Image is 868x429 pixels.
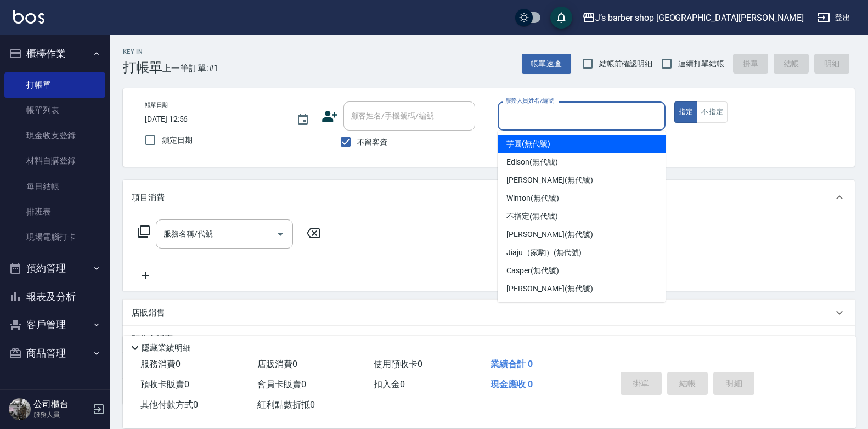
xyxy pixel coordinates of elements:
[374,379,405,390] span: 扣入金 0
[4,254,105,283] button: 預約管理
[132,307,165,319] p: 店販銷售
[13,10,44,24] img: Logo
[506,229,593,240] span: [PERSON_NAME] (無代號)
[674,101,698,123] button: 指定
[4,174,105,199] a: 每日結帳
[257,399,315,410] span: 紅利點數折抵 0
[522,54,571,74] button: 帳單速查
[257,379,306,390] span: 會員卡販賣 0
[505,97,554,105] label: 服務人員姓名/編號
[145,101,168,109] label: 帳單日期
[4,98,105,123] a: 帳單列表
[678,58,724,70] span: 連續打單結帳
[374,359,422,369] span: 使用預收卡 0
[4,339,105,368] button: 商品管理
[506,265,559,276] span: Casper (無代號)
[123,326,855,352] div: 預收卡販賣
[506,283,593,295] span: [PERSON_NAME] (無代號)
[4,311,105,339] button: 客戶管理
[132,334,173,345] p: 預收卡販賣
[4,199,105,224] a: 排班表
[257,359,297,369] span: 店販消費 0
[33,410,89,420] p: 服務人員
[140,399,198,410] span: 其他付款方式 0
[4,224,105,250] a: 現場電腦打卡
[123,180,855,215] div: 項目消費
[162,134,193,146] span: 鎖定日期
[550,7,572,29] button: save
[290,106,316,133] button: Choose date, selected date is 2025-09-13
[506,156,557,168] span: Edison (無代號)
[140,379,189,390] span: 預收卡販賣 0
[4,283,105,311] button: 報表及分析
[506,301,552,313] span: Peko (無代號)
[506,174,593,186] span: [PERSON_NAME] (無代號)
[4,72,105,98] a: 打帳單
[145,110,285,128] input: YYYY/MM/DD hh:mm
[491,379,533,390] span: 現金應收 0
[142,342,191,354] p: 隱藏業績明細
[33,399,89,410] h5: 公司櫃台
[578,7,808,29] button: J’s barber shop [GEOGRAPHIC_DATA][PERSON_NAME]
[123,48,162,55] h2: Key In
[357,137,388,148] span: 不留客資
[697,101,728,123] button: 不指定
[506,247,582,258] span: Jiaju（家駒） (無代號)
[132,192,165,204] p: 項目消費
[506,138,550,150] span: 芋圓 (無代號)
[123,60,162,75] h3: 打帳單
[140,359,181,369] span: 服務消費 0
[4,39,105,68] button: 櫃檯作業
[506,193,559,204] span: Winton (無代號)
[123,300,855,326] div: 店販銷售
[506,211,558,222] span: 不指定 (無代號)
[595,11,804,25] div: J’s barber shop [GEOGRAPHIC_DATA][PERSON_NAME]
[4,123,105,148] a: 現金收支登錄
[272,225,289,243] button: Open
[599,58,653,70] span: 結帳前確認明細
[162,61,219,75] span: 上一筆訂單:#1
[4,148,105,173] a: 材料自購登錄
[9,398,31,420] img: Person
[813,8,855,28] button: 登出
[491,359,533,369] span: 業績合計 0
